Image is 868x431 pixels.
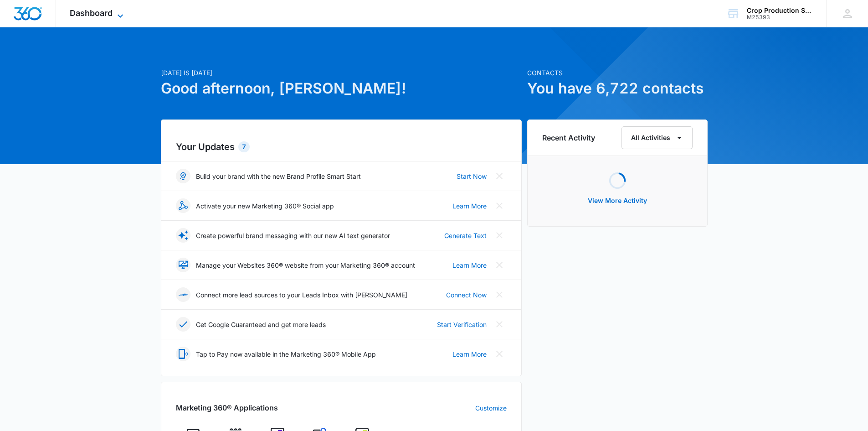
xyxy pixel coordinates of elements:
[452,349,487,359] a: Learn More
[161,78,522,99] h1: Good afternoon, [PERSON_NAME]!
[444,231,487,240] a: Generate Text
[196,171,361,181] p: Build your brand with the new Brand Profile Smart Start
[527,68,708,78] p: Contacts
[492,287,507,302] button: Close
[176,402,278,413] h2: Marketing 360® Applications
[196,231,390,240] p: Create powerful brand messaging with our new AI text generator
[527,78,708,99] h1: You have 6,722 contacts
[196,349,376,359] p: Tap to Pay now available in the Marketing 360® Mobile App
[196,320,326,329] p: Get Google Guaranteed and get more leads
[446,290,487,300] a: Connect Now
[621,126,693,149] button: All Activities
[492,317,507,332] button: Close
[176,140,507,154] h2: Your Updates
[161,68,522,78] p: [DATE] is [DATE]
[196,260,415,270] p: Manage your Websites 360® website from your Marketing 360® account
[492,347,507,361] button: Close
[452,260,487,270] a: Learn More
[542,132,595,143] h6: Recent Activity
[492,228,507,243] button: Close
[492,258,507,272] button: Close
[196,290,407,300] p: Connect more lead sources to your Leads Inbox with [PERSON_NAME]
[747,7,813,14] div: account name
[452,201,487,211] a: Learn More
[492,169,507,183] button: Close
[579,190,656,212] button: View More Activity
[492,198,507,213] button: Close
[70,8,113,18] span: Dashboard
[747,14,813,21] div: account id
[238,141,250,152] div: 7
[196,201,334,211] p: Activate your new Marketing 360® Social app
[437,320,487,329] a: Start Verification
[457,171,487,181] a: Start Now
[475,403,507,413] a: Customize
